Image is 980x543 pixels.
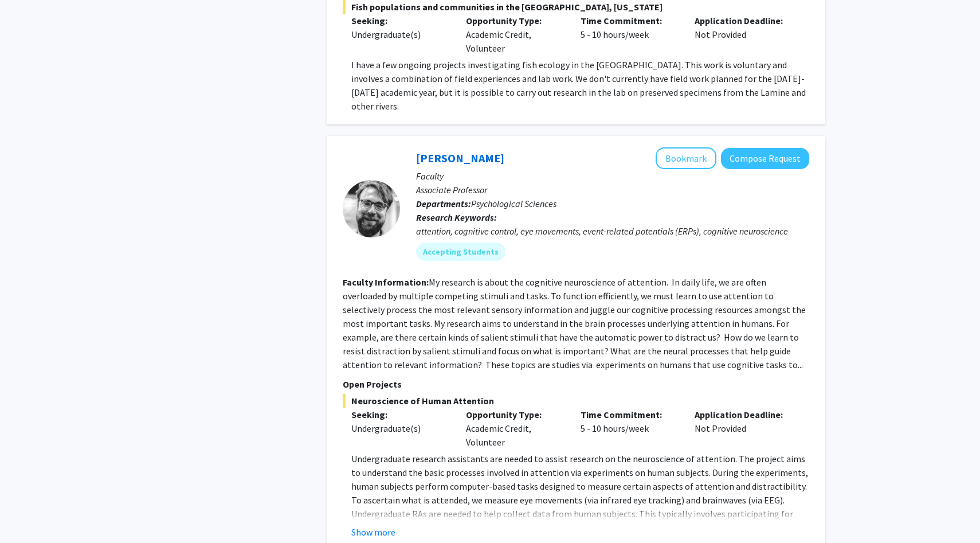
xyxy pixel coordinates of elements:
p: Open Projects [343,377,809,391]
mat-chip: Accepting Students [416,243,505,261]
p: Faculty [416,169,809,183]
button: Show more [351,525,395,539]
span: Psychological Sciences [471,198,556,209]
p: Application Deadline: [695,14,792,28]
p: Seeking: [351,408,449,421]
a: [PERSON_NAME] [416,151,504,165]
fg-read-more: My research is about the cognitive neuroscience of attention. In daily life, we are often overloa... [343,276,806,370]
div: Undergraduate(s) [351,28,449,41]
button: Compose Request to Nicholas Gaspelin [721,148,809,169]
div: Academic Credit, Volunteer [457,14,572,55]
span: Neuroscience of Human Attention [343,394,809,408]
p: Seeking: [351,14,449,28]
div: attention, cognitive control, eye movements, event-related potentials (ERPs), cognitive neuroscience [416,224,809,238]
p: I have a few ongoing projects investigating fish ecology in the [GEOGRAPHIC_DATA]. This work is v... [351,58,809,113]
p: Opportunity Type: [466,14,563,28]
iframe: Chat [9,491,49,534]
div: Undergraduate(s) [351,421,449,435]
div: Academic Credit, Volunteer [457,408,572,449]
div: 5 - 10 hours/week [572,408,687,449]
p: Time Commitment: [581,408,678,421]
button: Add Nicholas Gaspelin to Bookmarks [656,147,716,169]
div: Not Provided [686,14,801,55]
div: 5 - 10 hours/week [572,14,687,55]
p: Application Deadline: [695,408,792,421]
p: Time Commitment: [581,14,678,28]
b: Departments: [416,198,471,209]
p: Opportunity Type: [466,408,563,421]
b: Faculty Information: [343,276,429,288]
b: Research Keywords: [416,212,497,223]
div: Not Provided [686,408,801,449]
p: Associate Professor [416,183,809,197]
